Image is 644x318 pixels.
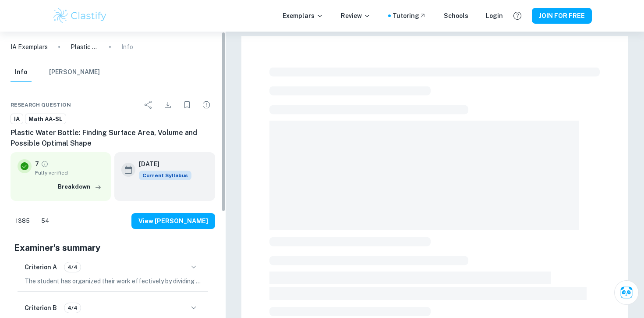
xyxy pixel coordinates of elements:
[198,96,215,114] div: Report issue
[178,96,196,114] div: Bookmark
[49,63,100,82] button: [PERSON_NAME]
[532,8,592,24] button: JOIN FOR FREE
[444,11,468,21] a: Schools
[11,101,71,109] span: Research question
[11,114,23,125] a: IA
[11,128,215,149] h6: Plastic Water Bottle: Finding Surface Area, Volume and Possible Optimal Shape
[25,303,57,313] h6: Criterion B
[71,42,99,52] p: Plastic Water Bottle: Finding Surface Area, Volume and Possible Optimal Shape
[486,11,503,21] a: Login
[36,217,54,225] span: 54
[25,276,201,286] p: The student has organized their work effectively by dividing it into sections and further subdivi...
[614,280,639,305] button: Ask Clai
[36,214,54,228] div: Dislike
[139,171,191,180] span: Current Syllabus
[14,241,212,254] h5: Examiner's summary
[283,11,323,21] p: Exemplars
[510,8,525,23] button: Help and Feedback
[341,11,371,21] p: Review
[41,160,49,168] a: Grade fully verified
[52,7,108,25] img: Clastify logo
[139,159,184,169] h6: [DATE]
[64,304,81,312] span: 4/4
[159,96,177,114] div: Download
[11,214,35,228] div: Like
[11,115,23,124] span: IA
[25,115,66,124] span: Math AA-SL
[64,263,81,271] span: 4/4
[56,180,104,193] button: Breakdown
[11,63,32,82] button: Info
[11,42,48,52] a: IA Exemplars
[25,114,66,125] a: Math AA-SL
[35,159,39,169] p: 7
[393,11,426,21] a: Tutoring
[25,262,57,272] h6: Criterion A
[139,171,191,180] div: This exemplar is based on the current syllabus. Feel free to refer to it for inspiration/ideas wh...
[131,213,215,229] button: View [PERSON_NAME]
[35,169,104,177] span: Fully verified
[121,42,133,52] p: Info
[11,217,35,225] span: 1385
[140,96,157,114] div: Share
